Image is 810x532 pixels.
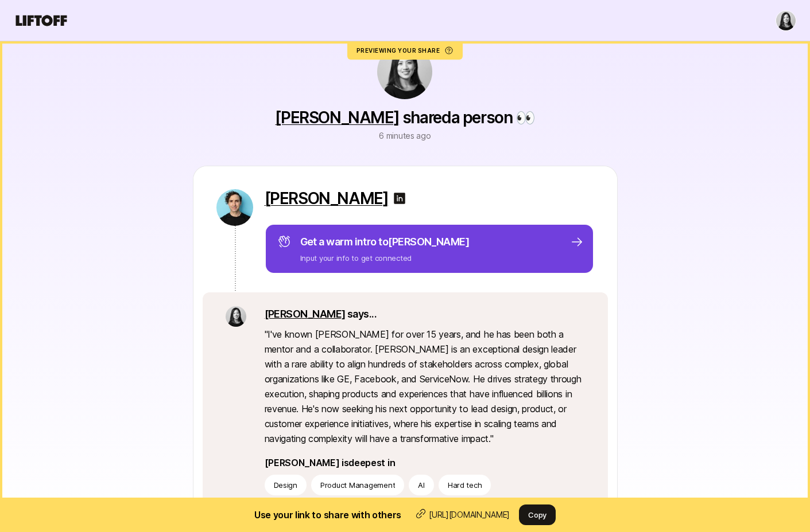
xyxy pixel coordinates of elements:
p: Product Management [320,479,395,491]
img: e8bc5d3e_179f_4dcf_a9fd_880fe2c1c5af.jpg [216,189,253,226]
p: Get a warm intro [300,234,470,250]
p: 6 minutes ago [379,129,431,143]
button: Copy [519,504,556,525]
img: linkedin-logo [393,191,406,205]
p: AI [418,479,424,491]
h2: Use your link to share with others [254,507,401,522]
a: [PERSON_NAME] [275,108,399,127]
button: Stacy La [776,10,796,31]
img: a6da1878_b95e_422e_bba6_ac01d30c5b5f.jpg [377,44,432,99]
p: Input your info to get connected [300,252,470,264]
p: " I've known [PERSON_NAME] for over 15 years, and he has been both a mentor and a collaborator. [... [265,327,585,446]
p: shared a person 👀 [275,108,534,127]
p: [URL][DOMAIN_NAME] [429,508,510,522]
a: [PERSON_NAME] [265,308,346,320]
span: to [PERSON_NAME] [378,236,469,248]
p: says... [265,306,585,322]
p: Design [274,479,297,491]
p: [PERSON_NAME] is deepest in [265,455,585,470]
img: Stacy La [776,11,796,30]
img: a6da1878_b95e_422e_bba6_ac01d30c5b5f.jpg [226,306,246,327]
p: Hard tech [448,479,482,491]
a: [PERSON_NAME] [265,189,389,208]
